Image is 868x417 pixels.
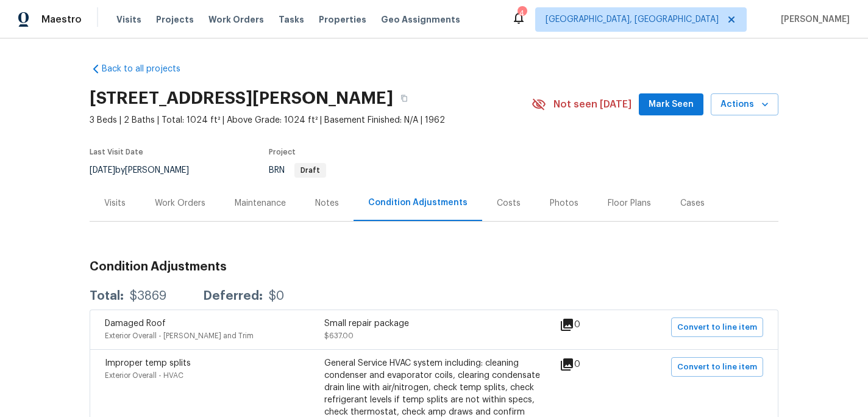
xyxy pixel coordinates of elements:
[711,93,778,116] button: Actions
[393,87,415,109] button: Copy Address
[269,148,296,156] span: Project
[677,360,757,374] span: Convert to line item
[90,290,124,302] div: Total:
[324,317,544,330] div: Small repair package
[90,166,115,175] span: [DATE]
[315,197,339,209] div: Notes
[90,63,207,75] a: Back to all projects
[319,13,366,26] span: Properties
[324,332,354,339] span: $637.00
[105,319,166,328] span: Damaged Roof
[677,321,757,335] span: Convert to line item
[560,357,619,372] div: 0
[671,317,763,337] button: Convert to line item
[41,13,82,26] span: Maestro
[90,114,532,126] span: 3 Beds | 2 Baths | Total: 1024 ft² | Above Grade: 1024 ft² | Basement Finished: N/A | 1962
[649,97,694,112] span: Mark Seen
[105,372,183,379] span: Exterior Overall - HVAC
[105,332,254,339] span: Exterior Overall - [PERSON_NAME] and Trim
[269,290,284,302] div: $0
[553,98,631,111] span: Not seen [DATE]
[235,197,286,209] div: Maintenance
[116,13,141,26] span: Visits
[550,197,578,209] div: Photos
[518,7,526,20] div: 4
[546,13,719,26] span: [GEOGRAPHIC_DATA], [GEOGRAPHIC_DATA]
[296,167,325,174] span: Draft
[279,15,304,24] span: Tasks
[639,93,703,116] button: Mark Seen
[776,13,850,26] span: [PERSON_NAME]
[608,197,651,209] div: Floor Plans
[90,261,778,273] h3: Condition Adjustments
[671,357,763,377] button: Convert to line item
[560,317,619,332] div: 0
[680,197,705,209] div: Cases
[269,166,326,175] span: BRN
[203,290,263,302] div: Deferred:
[90,163,204,178] div: by [PERSON_NAME]
[130,290,166,302] div: $3869
[720,97,769,112] span: Actions
[155,197,205,209] div: Work Orders
[90,92,393,104] h2: [STREET_ADDRESS][PERSON_NAME]
[368,197,468,209] div: Condition Adjustments
[208,13,264,26] span: Work Orders
[105,359,191,368] span: Improper temp splits
[90,148,143,156] span: Last Visit Date
[156,13,194,26] span: Projects
[381,13,460,26] span: Geo Assignments
[497,197,521,209] div: Costs
[104,197,126,209] div: Visits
